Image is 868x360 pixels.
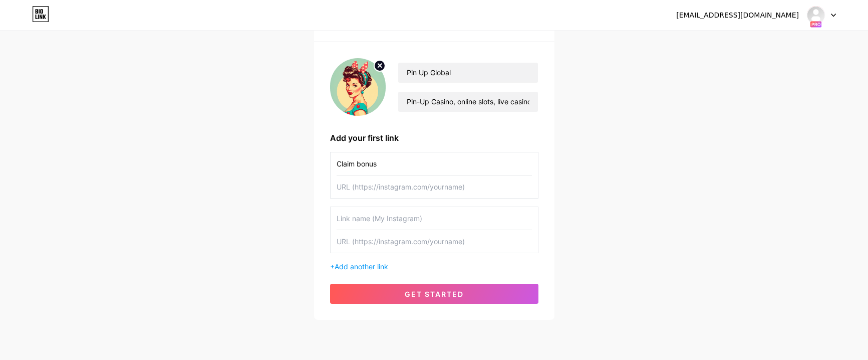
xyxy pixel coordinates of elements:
input: Your name [398,63,537,83]
span: get started [405,290,464,298]
span: Add another link [335,262,388,271]
div: + [330,261,538,272]
div: [EMAIL_ADDRESS][DOMAIN_NAME] [676,10,799,21]
input: URL (https://instagram.com/yourname) [337,175,532,198]
button: get started [330,284,538,304]
input: bio [398,92,537,112]
input: Link name (My Instagram) [337,207,532,230]
img: profile pic [330,58,386,116]
div: Add your first link [330,132,538,144]
img: pinupaviator [806,6,825,25]
input: URL (https://instagram.com/yourname) [337,230,532,253]
input: Link name (My Instagram) [337,152,532,175]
